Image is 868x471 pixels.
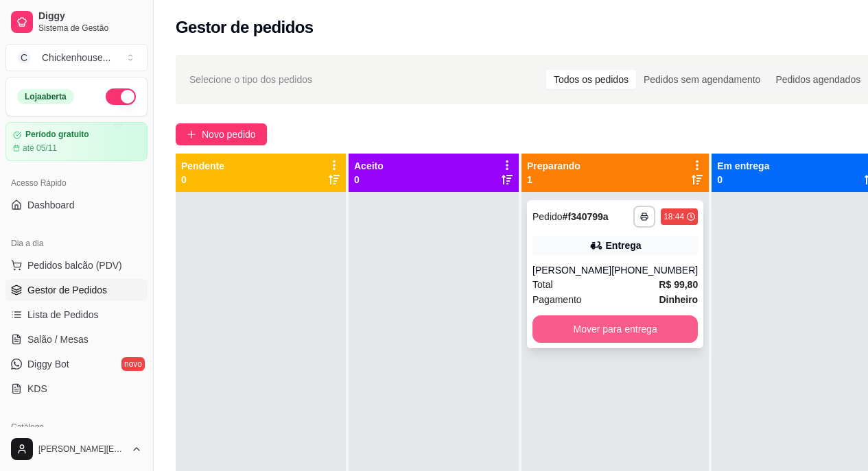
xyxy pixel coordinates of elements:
div: Pedidos agendados [768,70,868,89]
div: Domínio: [DOMAIN_NAME] [36,36,154,47]
div: Pedidos sem agendamento [636,70,768,89]
a: Lista de Pedidos [5,304,148,326]
div: Dia a dia [5,232,148,254]
strong: Dinheiro [659,294,698,305]
a: KDS [5,378,148,400]
span: Pagamento [532,292,582,307]
img: website_grey.svg [22,36,33,47]
a: Período gratuitoaté 05/11 [5,122,148,161]
strong: R$ 99,80 [659,279,698,290]
article: Período gratuito [25,130,89,140]
button: Select a team [5,44,148,71]
div: Chickenhouse ... [42,51,110,64]
a: DiggySistema de Gestão [5,5,148,38]
button: Pedidos balcão (PDV) [5,254,148,276]
p: Em entrega [717,159,769,173]
p: Preparando [527,159,580,173]
span: plus [187,130,196,139]
strong: # f340799a [563,211,609,222]
a: Diggy Botnovo [5,353,148,375]
span: Gestor de Pedidos [27,283,107,297]
img: logo_orange.svg [22,22,33,33]
span: Pedido [532,211,563,222]
div: Loja aberta [17,89,74,104]
div: Acesso Rápido [5,172,148,194]
p: Aceito [354,159,384,173]
div: 18:44 [664,211,684,222]
span: Salão / Mesas [27,333,89,346]
span: Lista de Pedidos [27,308,99,322]
span: Diggy Bot [27,357,69,371]
div: Palavras-chave [160,81,220,90]
p: 1 [527,173,580,186]
button: Alterar Status [106,88,136,105]
span: KDS [27,382,47,396]
span: Dashboard [27,198,75,212]
span: Sistema de Gestão [38,23,142,34]
div: [PERSON_NAME] [532,263,611,277]
div: Catálogo [5,416,148,438]
a: Gestor de Pedidos [5,279,148,301]
p: 0 [354,173,384,186]
button: Novo pedido [176,123,267,145]
img: tab_domain_overview_orange.svg [57,80,68,90]
p: Pendente [181,159,224,173]
button: Mover para entrega [532,315,698,343]
div: v 4.0.25 [38,22,67,33]
div: Todos os pedidos [546,70,636,89]
article: até 05/11 [23,143,57,154]
span: C [17,51,31,64]
div: [PHONE_NUMBER] [611,263,698,277]
span: [PERSON_NAME][EMAIL_ADDRESS][DOMAIN_NAME] [38,444,126,455]
p: 0 [717,173,769,186]
div: Entrega [606,239,642,252]
span: Total [532,277,553,292]
a: Salão / Mesas [5,328,148,350]
div: Domínio [72,81,105,90]
span: Diggy [38,10,142,23]
p: 0 [181,173,224,186]
button: [PERSON_NAME][EMAIL_ADDRESS][DOMAIN_NAME] [5,433,148,466]
span: Selecione o tipo dos pedidos [189,72,312,87]
span: Novo pedido [202,127,256,142]
a: Dashboard [5,194,148,216]
img: tab_keywords_by_traffic_grey.svg [145,80,156,90]
span: Pedidos balcão (PDV) [27,258,122,272]
h2: Gestor de pedidos [176,16,314,38]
